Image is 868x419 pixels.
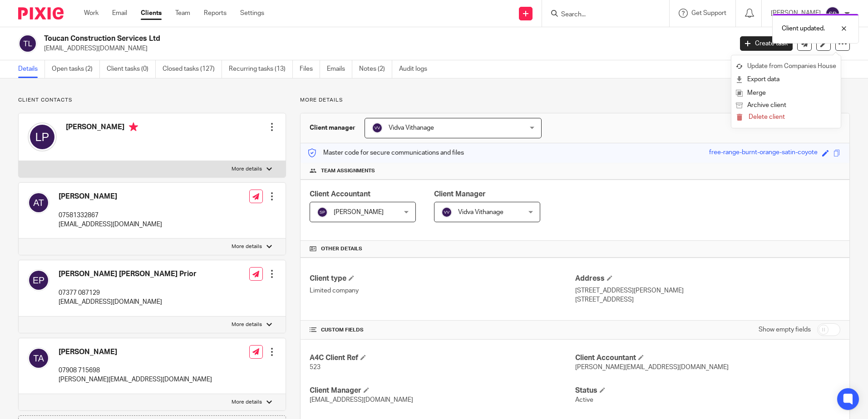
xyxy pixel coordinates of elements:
i: Primary [129,122,138,132]
img: svg%3E [28,269,49,291]
a: Client tasks (0) [107,60,156,78]
p: [EMAIL_ADDRESS][DOMAIN_NAME] [59,220,162,229]
span: Team assignments [321,167,375,175]
p: More details [300,97,850,104]
p: [EMAIL_ADDRESS][DOMAIN_NAME] [59,297,197,307]
span: Vidva Vithanage [389,125,434,131]
a: Recurring tasks (13) [229,60,293,78]
p: 07377 087129 [59,288,197,297]
p: More details [232,166,262,173]
a: Create task [740,36,793,51]
button: Archive client [736,100,836,112]
p: [EMAIL_ADDRESS][DOMAIN_NAME] [44,44,726,53]
h4: Status [575,386,840,395]
a: Settings [240,9,264,18]
a: Closed tasks (127) [163,60,222,78]
h4: Address [575,274,840,283]
button: Delete client [736,112,836,123]
a: Reports [204,9,227,18]
span: Active [575,397,593,403]
a: Open tasks (2) [52,60,100,78]
p: Master code for secure communications and files [307,148,464,157]
a: Clients [141,9,162,18]
h4: Client Accountant [575,353,840,363]
h4: Client type [310,274,575,283]
span: Client Manager [434,190,486,198]
p: More details [232,243,262,250]
p: 07581332867 [59,211,162,220]
h4: CUSTOM FIELDS [310,326,575,334]
a: Export data [736,73,836,86]
label: Show empty fields [759,325,811,334]
a: Notes (2) [359,60,392,78]
span: 523 [310,364,321,370]
h2: Toucan Construction Services Ltd [44,34,590,44]
p: More details [232,399,262,406]
img: svg%3E [28,122,57,151]
span: [PERSON_NAME] [334,209,384,215]
a: Audit logs [399,60,434,78]
h4: [PERSON_NAME] [59,192,162,201]
h4: [PERSON_NAME] [66,122,138,134]
span: Vidva Vithanage [458,209,503,215]
p: Client contacts [18,97,286,104]
h4: Client Manager [310,386,575,395]
p: [STREET_ADDRESS][PERSON_NAME] [575,286,840,295]
h4: [PERSON_NAME] [59,347,212,357]
img: svg%3E [28,192,49,214]
span: [EMAIL_ADDRESS][DOMAIN_NAME] [310,397,413,403]
a: Team [175,9,190,18]
p: Client updated. [782,24,825,33]
img: svg%3E [372,122,383,133]
h3: Client manager [310,123,355,132]
a: Files [300,60,320,78]
h4: A4C Client Ref [310,353,575,363]
a: Email [112,9,127,18]
div: free-range-burnt-orange-satin-coyote [709,148,818,158]
a: Emails [327,60,352,78]
span: Other details [321,245,362,253]
p: 07908 715698 [59,366,212,375]
p: More details [232,321,262,328]
img: svg%3E [28,347,49,369]
p: Limited company [310,286,575,295]
span: Client Accountant [310,190,370,198]
span: Delete client [749,114,785,120]
a: Work [84,9,99,18]
a: Merge [736,87,836,100]
img: Pixie [18,7,64,19]
p: [STREET_ADDRESS] [575,295,840,304]
img: svg%3E [317,207,328,218]
a: Update from Companies House [736,60,836,73]
img: svg%3E [18,34,37,53]
img: svg%3E [825,6,840,21]
p: [PERSON_NAME][EMAIL_ADDRESS][DOMAIN_NAME] [59,375,212,384]
img: svg%3E [441,207,452,218]
span: [PERSON_NAME][EMAIL_ADDRESS][DOMAIN_NAME] [575,364,729,370]
a: Details [18,60,45,78]
h4: [PERSON_NAME] [PERSON_NAME] Prior [59,269,197,279]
